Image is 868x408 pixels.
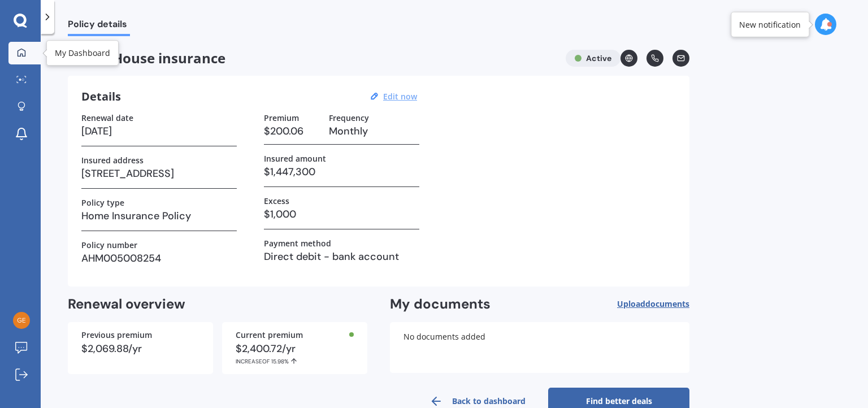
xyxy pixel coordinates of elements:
[68,19,130,34] span: Policy details
[236,358,271,365] span: INCREASE OF
[264,206,419,223] h3: $1,000
[13,312,30,329] img: 270da506814846b1ddd51c26f6090766
[380,92,420,102] button: Edit now
[81,207,237,224] h3: Home Insurance Policy
[81,250,237,267] h3: AHM005008254
[68,296,367,313] h2: Renewal overview
[264,163,419,180] h3: $1,447,300
[645,298,689,309] span: documents
[81,113,133,123] label: Renewal date
[617,296,689,313] button: Uploaddocuments
[236,344,354,365] div: $2,400.72/yr
[264,238,331,248] label: Payment method
[383,91,417,102] u: Edit now
[390,322,689,373] div: No documents added
[264,248,419,265] h3: Direct debit - bank account
[81,89,121,104] h3: Details
[617,300,689,309] span: Upload
[55,47,110,59] div: My Dashboard
[81,240,137,250] label: Policy number
[81,165,237,182] h3: [STREET_ADDRESS]
[390,296,491,313] h2: My documents
[329,113,369,123] label: Frequency
[739,19,801,30] div: New notification
[81,155,144,165] label: Insured address
[264,113,299,123] label: Premium
[81,123,237,140] h3: [DATE]
[81,344,199,354] div: $2,069.88/yr
[236,331,354,339] div: Current premium
[81,331,199,339] div: Previous premium
[81,198,124,207] label: Policy type
[68,50,557,67] span: House insurance
[271,358,289,365] span: 15.98%
[264,123,320,140] h3: $200.06
[264,196,289,206] label: Excess
[264,154,326,163] label: Insured amount
[329,123,419,140] h3: Monthly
